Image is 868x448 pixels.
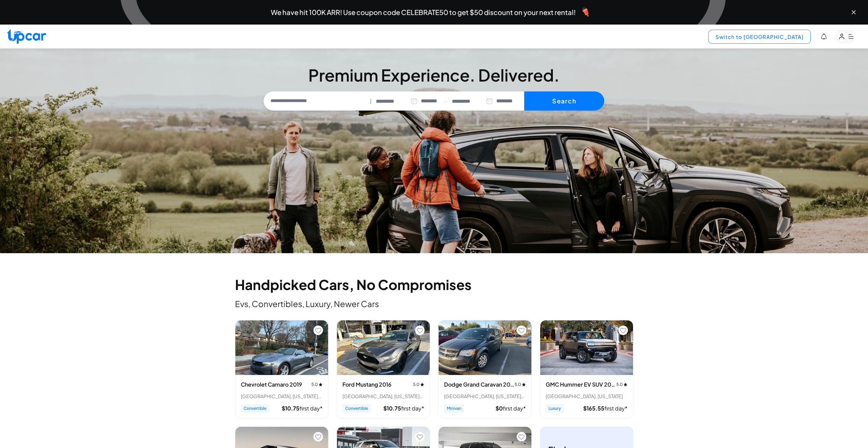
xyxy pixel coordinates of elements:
[271,9,576,16] span: We have hit 100K ARR! Use coupon code CELEBRATE50 to get $50 discount on your next rental!
[496,405,503,412] span: $ 0
[337,320,430,418] div: View details for Ford Mustang 2016
[337,320,430,375] img: Ford Mustang 2016
[311,382,323,387] span: 5.0
[850,9,857,16] button: Close banner
[444,380,515,389] h3: Dodge Grand Caravan 2017
[415,326,425,335] button: Add to favorites
[241,404,269,413] span: Convertible
[604,405,628,412] span: first day*
[546,380,617,389] h3: GMC Hummer EV SUV 2024
[515,382,526,387] span: 5.0
[540,320,633,418] div: View details for GMC Hummer EV SUV 2024
[443,97,448,105] span: —
[420,382,424,386] img: star
[313,432,323,442] button: Add to favorites
[282,405,299,412] span: $ 10.75
[319,382,323,386] img: star
[235,278,633,291] h2: Handpicked Cars, No Compromises
[708,30,811,44] button: Switch to [GEOGRAPHIC_DATA]
[517,326,526,335] button: Add to favorites
[546,393,628,400] div: [GEOGRAPHIC_DATA], [US_STATE]
[401,405,424,412] span: first day*
[444,393,526,400] div: [GEOGRAPHIC_DATA], [US_STATE] • 2 trips
[444,404,464,413] span: Minivan
[342,393,424,400] div: [GEOGRAPHIC_DATA], [US_STATE] • 3 trips
[503,405,526,412] span: first day*
[616,382,627,387] span: 5.0
[522,382,526,386] img: star
[383,405,401,412] span: $ 10.75
[524,91,604,111] button: Search
[235,298,633,309] p: Evs, Convertibles, Luxury, Newer Cars
[235,320,328,375] img: Chevrolet Camaro 2019
[342,380,392,389] h3: Ford Mustang 2016
[546,404,564,413] span: Luxury
[540,320,633,375] img: GMC Hummer EV SUV 2024
[299,405,323,412] span: first day*
[370,97,372,105] span: |
[439,320,531,375] img: Dodge Grand Caravan 2017
[618,326,628,335] button: Add to favorites
[438,320,532,418] div: View details for Dodge Grand Caravan 2017
[342,404,371,413] span: Convertible
[413,382,424,387] span: 5.0
[313,326,323,335] button: Add to favorites
[7,29,46,44] img: Upcar Logo
[241,393,323,400] div: [GEOGRAPHIC_DATA], [US_STATE] • 1 trips
[264,67,605,83] h3: Premium Experience. Delivered.
[235,320,328,418] div: View details for Chevrolet Camaro 2019
[241,380,302,389] h3: Chevrolet Camaro 2019
[623,382,628,386] img: star
[583,405,604,412] span: $ 165.55
[415,432,425,442] button: Add to favorites
[517,432,526,442] button: Add to favorites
